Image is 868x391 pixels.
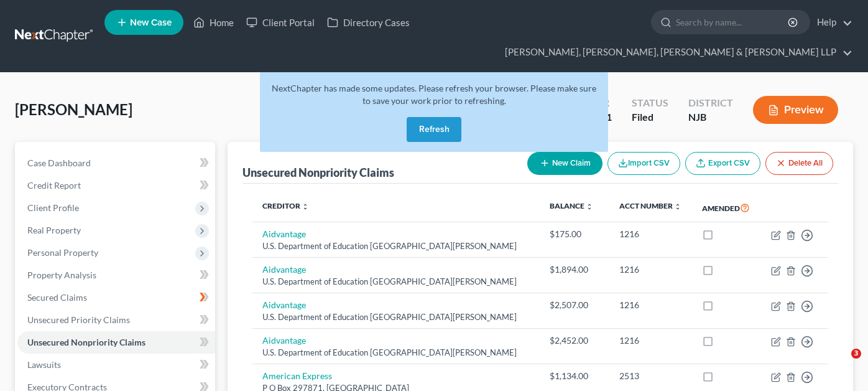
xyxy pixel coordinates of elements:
[262,299,306,310] a: Aidvantage
[262,276,530,288] div: U.S. Department of Education [GEOGRAPHIC_DATA][PERSON_NAME]
[550,263,599,276] div: $1,894.00
[240,11,321,34] a: Client Portal
[27,359,61,370] span: Lawsuits
[262,264,306,275] a: Aidvantage
[499,41,852,64] a: [PERSON_NAME], [PERSON_NAME], [PERSON_NAME] & [PERSON_NAME] LLP
[262,201,309,210] a: Creditor unfold_more
[685,152,760,175] a: Export CSV
[262,311,530,323] div: U.S. Department of Education [GEOGRAPHIC_DATA][PERSON_NAME]
[632,110,668,125] div: Filed
[527,152,603,175] button: New Claim
[321,11,416,34] a: Directory Cases
[619,334,682,347] div: 1216
[550,201,593,210] a: Balance unfold_more
[262,370,332,381] a: American Express
[550,228,599,240] div: $175.00
[17,174,215,197] a: Credit Report
[619,228,682,240] div: 1216
[27,337,145,347] span: Unsecured Nonpriority Claims
[619,201,681,210] a: Acct Number unfold_more
[17,309,215,331] a: Unsecured Priority Claims
[692,194,760,222] th: Amended
[27,225,81,235] span: Real Property
[765,152,833,175] button: Delete All
[619,370,682,382] div: 2513
[688,96,733,110] div: District
[586,203,593,210] i: unfold_more
[15,100,132,118] span: [PERSON_NAME]
[676,11,790,34] input: Search by name...
[17,264,215,286] a: Property Analysis
[27,247,98,258] span: Personal Property
[753,96,838,124] button: Preview
[262,240,530,252] div: U.S. Department of Education [GEOGRAPHIC_DATA][PERSON_NAME]
[851,349,861,359] span: 3
[272,83,596,106] span: NextChapter has made some updates. Please refresh your browser. Please make sure to save your wor...
[674,203,681,210] i: unfold_more
[27,314,130,325] span: Unsecured Priority Claims
[242,165,394,180] div: Unsecured Nonpriority Claims
[262,347,530,359] div: U.S. Department of Education [GEOGRAPHIC_DATA][PERSON_NAME]
[17,331,215,354] a: Unsecured Nonpriority Claims
[619,263,682,276] div: 1216
[302,203,309,210] i: unfold_more
[130,18,172,27] span: New Case
[262,335,306,346] a: Aidvantage
[27,158,91,168] span: Case Dashboard
[632,96,668,110] div: Status
[27,270,96,280] span: Property Analysis
[407,117,461,142] button: Refresh
[688,110,733,125] div: NJB
[262,228,306,239] a: Aidvantage
[619,299,682,311] div: 1216
[187,11,240,34] a: Home
[550,370,599,382] div: $1,134.00
[17,286,215,309] a: Secured Claims
[550,334,599,347] div: $2,452.00
[27,202,79,213] span: Client Profile
[17,354,215,376] a: Lawsuits
[27,292,87,303] span: Secured Claims
[826,349,856,379] iframe: Intercom live chat
[17,152,215,174] a: Case Dashboard
[811,11,852,34] a: Help
[550,299,599,311] div: $2,507.00
[27,180,81,191] span: Credit Report
[607,152,680,175] button: Import CSV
